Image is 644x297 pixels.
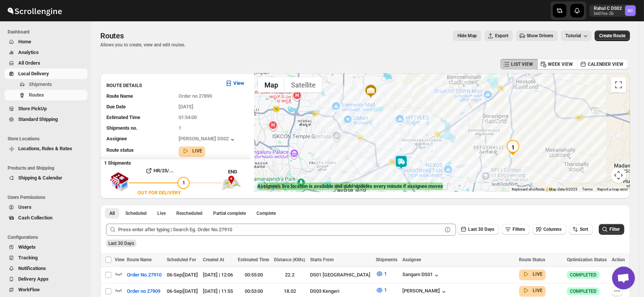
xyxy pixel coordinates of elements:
span: Tutorial [565,33,581,38]
span: 1 [179,125,181,131]
button: All Orders [5,58,87,68]
button: [PERSON_NAME] [402,288,448,295]
a: Terms (opens in new tab) [582,187,593,191]
b: LIVE [533,288,543,293]
button: Locations, Rules & Rates [5,143,87,154]
button: Shipments [5,79,87,90]
div: 22.2 [274,271,305,279]
span: Export [495,33,508,39]
span: Shipments [29,81,52,87]
button: CALENDER VIEW [577,59,628,70]
button: Map action label [453,30,481,41]
button: Toggle fullscreen view [611,77,626,92]
span: Standard Shipping [18,116,58,122]
span: Action [612,257,625,262]
div: 1 [505,140,521,155]
span: Filters [513,227,525,232]
button: Tutorial [561,30,592,41]
span: Route Status [519,257,545,262]
span: Users Permissions [8,194,87,200]
span: Shipments [376,257,397,262]
span: Shipping & Calendar [18,175,62,181]
span: Filter [609,227,620,232]
span: Shipments no. [106,125,138,131]
span: Routes [29,92,44,98]
span: All [109,210,115,216]
button: Widgets [5,242,87,253]
span: 06-Sep | [DATE] [167,272,198,278]
span: Last 30 Days [468,227,494,232]
button: All routes [105,208,119,219]
button: 1 [371,284,391,296]
text: RC [628,8,633,13]
span: Sort [580,227,588,232]
span: Starts From [310,257,334,262]
span: Rescheduled [176,210,203,216]
button: Last 30 Days [457,224,499,235]
a: Report a map error [597,187,628,191]
div: [DATE] | 11:55 [203,287,233,295]
span: Notifications [18,265,46,271]
button: Notifications [5,263,87,274]
button: Map camera controls [611,168,626,183]
span: Optimization Status [567,257,607,262]
img: shop.svg [110,167,129,197]
button: LIVE [522,287,543,294]
span: Users [18,204,32,210]
img: trip_end.png [222,176,241,190]
span: Last 30 Days [108,241,134,246]
span: WEEK VIEW [548,61,573,67]
span: Scheduled [125,210,147,216]
button: LIVE [182,147,202,155]
button: LIST VIEW [500,59,538,70]
b: LIVE [533,272,543,277]
img: Google [256,182,281,192]
label: Assignee's live location is available and auto-updates every minute if assignee moves [257,183,443,190]
b: LIVE [192,148,202,154]
button: Show satellite imagery [285,77,322,92]
span: Scheduled For [167,257,196,262]
div: 00:55:00 [238,271,269,279]
button: Create Route [595,30,630,41]
span: CALENDER VIEW [588,61,623,67]
div: [PERSON_NAME] DS02 [179,136,236,143]
span: Routes [100,31,124,40]
span: Configurations [8,234,87,240]
span: Route Name [127,257,152,262]
span: Distance (KMs) [274,257,305,262]
a: Open this area in Google Maps (opens a new window) [256,182,281,192]
div: OUT FOR DELIVERY [138,189,181,197]
button: Filter [599,224,624,235]
button: Delivery Apps [5,274,87,284]
button: Analytics [5,47,87,58]
button: Sangam DS01 [402,272,440,279]
span: Assignee [402,257,421,262]
span: Create Route [599,33,625,39]
span: Estimated Time [238,257,269,262]
button: WEEK VIEW [537,59,578,70]
p: Rahul C DS02 [594,5,622,11]
span: LIST VIEW [511,61,533,67]
button: HR/25/... [129,165,190,177]
span: Store PickUp [18,106,47,111]
span: Rahul C DS02 [625,5,636,16]
button: Home [5,37,87,47]
span: Products and Shipping [8,165,87,171]
img: ScrollEngine [6,1,63,20]
span: 1 [384,287,387,293]
span: Home [18,39,31,44]
span: Tracking [18,255,38,260]
button: Filters [502,224,530,235]
button: Order No.27910 [122,269,166,281]
span: Widgets [18,244,36,250]
button: 1 [371,268,391,280]
p: Allows you to create, view and edit routes. [100,42,185,48]
h3: ROUTE DETAILS [106,82,219,89]
span: Order no 27909 [127,287,160,295]
span: [DATE] [179,104,193,110]
span: COMPLETED [570,288,597,294]
div: [DATE] | 12:06 [203,271,233,279]
span: Analytics [18,49,39,55]
p: b607ea-2b [594,11,622,16]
